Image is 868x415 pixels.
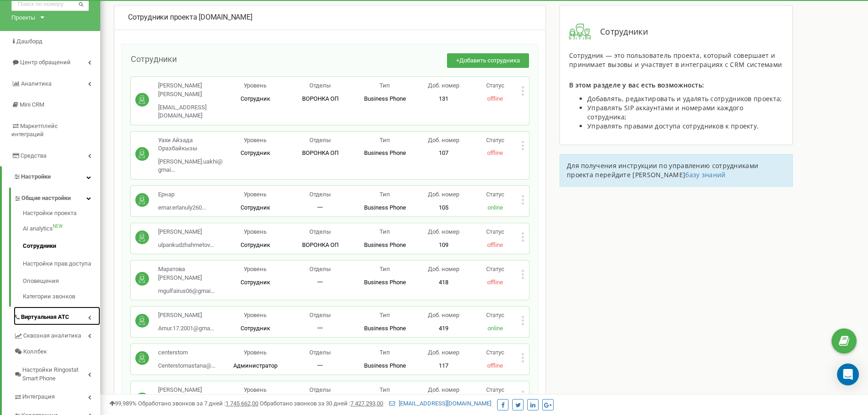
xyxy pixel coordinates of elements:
[14,307,100,325] a: Виртуальная АТС
[417,362,469,370] p: 117
[158,348,216,357] p: centerstom
[380,191,390,198] span: Тип
[302,241,339,248] span: ВОРОНКА ОП
[158,158,223,174] span: [PERSON_NAME].uakhi@gmai...
[364,279,406,286] span: Business Phone
[302,149,339,156] span: ВОРОНКА ОП
[837,364,859,385] div: Open Intercom Messenger
[138,400,258,407] span: Обработано звонков за 7 дней :
[14,325,100,344] a: Сквозная аналитика
[158,386,223,395] p: [PERSON_NAME]
[131,54,177,64] span: Сотрудники
[486,266,504,272] span: Статус
[380,137,390,143] span: Тип
[417,241,469,250] p: 109
[380,266,390,272] span: Тип
[487,241,503,248] span: offline
[241,279,270,286] span: Сотрудник
[109,400,137,407] span: 99,989%
[23,332,81,340] span: Сквозная аналитика
[260,400,383,407] span: Обработано звонков за 30 дней :
[21,173,51,180] span: Настройки
[317,362,323,369] span: 一
[447,53,529,68] button: +Добавить сотрудника
[233,362,277,369] span: Администратор
[486,191,504,198] span: Статус
[244,349,267,356] span: Уровень
[380,312,390,318] span: Тип
[428,228,459,235] span: Доб. номер
[380,349,390,356] span: Тип
[417,95,469,103] p: 131
[428,349,459,356] span: Доб. номер
[244,312,267,318] span: Уровень
[158,311,214,320] p: [PERSON_NAME]
[158,265,223,282] p: Маратова [PERSON_NAME]
[226,400,258,407] u: 1 745 662,00
[158,287,215,294] span: mgulfairus06@gmai...
[309,228,331,235] span: Отделы
[241,149,270,156] span: Сотрудник
[128,13,197,21] span: Сотрудники проекта
[158,82,223,98] p: [PERSON_NAME] [PERSON_NAME]
[569,51,782,69] span: Сотрудник — это пользователь проекта, который совершает и принимает вызовы и участвует в интеграц...
[14,188,100,206] a: Общие настройки
[21,80,51,87] span: Аналитика
[417,278,469,287] p: 418
[23,255,100,273] a: Настройки прав доступа
[21,152,46,159] span: Средства
[486,228,504,235] span: Статус
[158,104,206,119] span: [EMAIL_ADDRESS][DOMAIN_NAME]
[302,95,339,102] span: ВОРОНКА ОП
[241,241,270,248] span: Сотрудник
[428,82,459,89] span: Доб. номер
[158,325,214,332] span: Arnur.17.2001@gma...
[20,101,44,108] span: Mini CRM
[587,103,743,121] span: Управлять SIP аккаунтами и номерами каждого сотрудника;
[488,204,503,211] span: online
[2,166,100,188] a: Настройки
[364,241,406,248] span: Business Phone
[428,137,459,143] span: Доб. номер
[309,137,331,143] span: Отделы
[685,170,725,179] a: базу знаний
[23,237,100,255] a: Сотрудники
[158,228,214,236] p: [PERSON_NAME]
[23,272,100,290] a: Оповещения
[389,400,491,407] a: [EMAIL_ADDRESS][DOMAIN_NAME]
[587,94,782,103] span: Добавлять, редактировать и удалять сотрудников проекта;
[364,204,406,211] span: Business Phone
[587,122,759,130] span: Управлять правами доступа сотрудников к проекту.
[158,362,216,369] span: Centerstomastana@...
[417,149,469,158] p: 107
[486,82,504,89] span: Статус
[244,228,267,235] span: Уровень
[20,59,71,66] span: Центр обращений
[11,13,35,22] div: Проекты
[567,161,758,179] span: Для получения инструкции по управлению сотрудниками проекта перейдите [PERSON_NAME]
[486,349,504,356] span: Статус
[317,204,323,211] span: 一
[14,344,100,360] a: Коллбек
[591,26,648,38] span: Сотрудники
[428,386,459,393] span: Доб. номер
[569,81,704,89] span: В этом разделе у вас есть возможность:
[158,241,214,248] span: ulpankudzhahmetov...
[428,266,459,272] span: Доб. номер
[309,191,331,198] span: Отделы
[14,359,100,386] a: Настройки Ringostat Smart Phone
[417,324,469,333] p: 419
[428,191,459,198] span: Доб. номер
[244,191,267,198] span: Уровень
[23,209,100,220] a: Настройки проекта
[241,204,270,211] span: Сотрудник
[11,123,58,138] span: Маркетплейс интеграций
[364,95,406,102] span: Business Phone
[244,386,267,393] span: Уровень
[364,362,406,369] span: Business Phone
[487,279,503,286] span: offline
[16,38,42,45] span: Дашборд
[486,312,504,318] span: Статус
[22,366,88,383] span: Настройки Ringostat Smart Phone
